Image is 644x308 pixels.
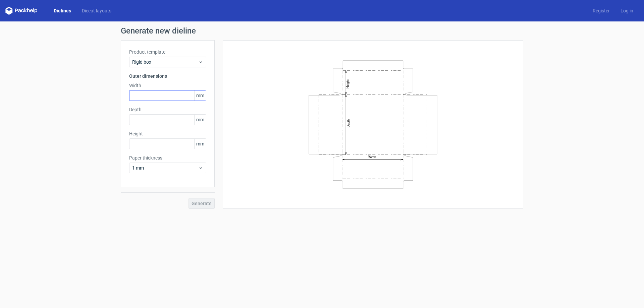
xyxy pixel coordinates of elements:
label: Height [129,130,206,137]
a: Register [587,7,615,14]
h1: Generate new dieline [121,27,523,35]
span: mm [194,139,206,149]
h3: Outer dimensions [129,73,206,79]
span: 1 mm [132,165,198,171]
label: Width [129,82,206,89]
text: Width [368,155,376,159]
span: mm [194,90,206,101]
label: Product template [129,49,206,55]
span: mm [194,115,206,125]
a: Diecut layouts [76,7,117,14]
a: Dielines [48,7,76,14]
a: Log in [615,7,639,14]
text: Height [346,79,350,88]
span: Rigid box [132,59,198,65]
text: Depth [346,119,350,127]
label: Depth [129,106,206,113]
label: Paper thickness [129,155,206,161]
